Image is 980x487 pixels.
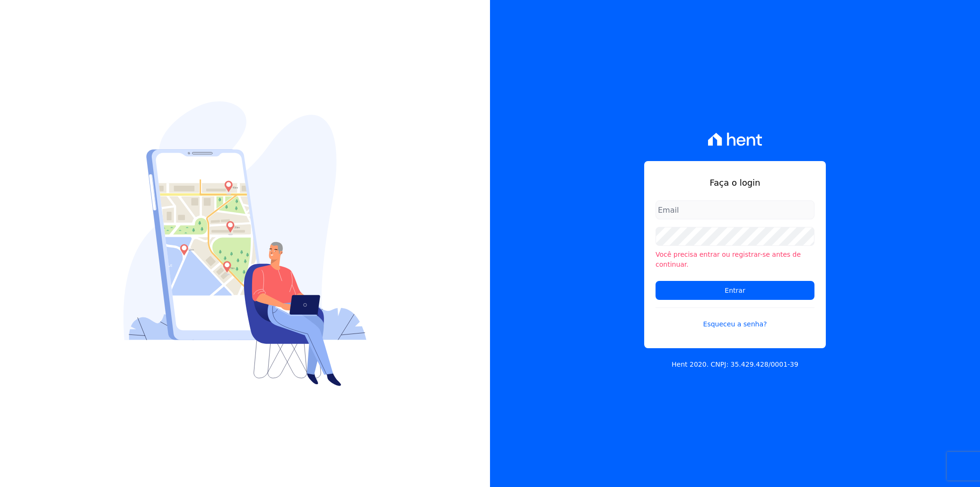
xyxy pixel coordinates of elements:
[656,176,814,189] h1: Faça o login
[656,281,814,300] input: Entrar
[656,200,814,219] input: Email
[672,360,798,370] p: Hent 2020. CNPJ: 35.429.428/0001-39
[123,101,367,386] img: Login
[656,250,814,270] li: Você precisa entrar ou registrar-se antes de continuar.
[656,307,814,329] a: Esqueceu a senha?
